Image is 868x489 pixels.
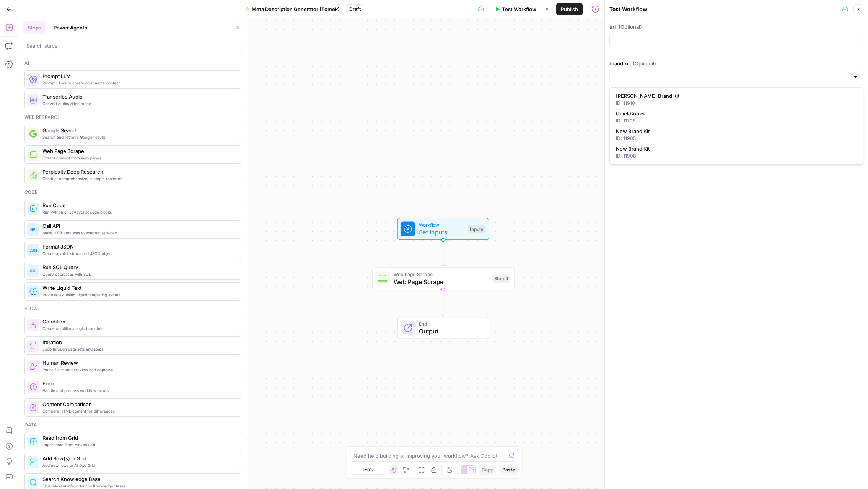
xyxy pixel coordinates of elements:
[42,387,235,393] span: Handle and process workflow errors
[372,268,515,290] div: Web Page ScrapeWeb Page ScrapeStep 4
[616,117,857,124] div: ID: 11706
[419,227,464,237] span: Set Inputs
[42,101,235,107] span: Convert audio/video to text
[442,289,445,316] g: Edge from step_4 to end
[479,465,496,475] button: Copy
[372,317,515,339] div: EndOutput
[42,230,235,236] span: Make HTTP requests to external services
[42,483,235,489] span: Find relevant info in AirOps Knowledge Bases
[42,127,235,134] span: Google Search
[42,455,235,462] span: Add Row(s) in Grid
[502,5,536,13] span: Test Workflow
[42,250,235,257] span: Create a valid, structured JSON object
[609,23,863,31] label: url
[42,380,235,387] span: Error
[42,222,235,230] span: Call API
[42,168,235,175] span: Perplexity Deep Research
[499,465,518,475] button: Paste
[29,404,37,411] img: vrinnnclop0vshvmafd7ip1g7ohf
[42,134,235,140] span: Search and retrieve Google results
[26,42,239,50] input: Search steps
[42,318,235,325] span: Condition
[42,155,235,161] span: Extract content from web pages
[42,346,235,352] span: Loop through data sets and steps
[42,475,235,483] span: Search Knowledge Base
[616,110,854,117] span: QuickBooks
[363,467,373,473] span: 120%
[42,271,235,277] span: Query databases with SQL
[42,243,235,250] span: Format JSON
[349,6,361,13] span: Draft
[42,434,235,442] span: Read from Grid
[616,92,854,100] span: [PERSON_NAME] Brand Kit
[619,23,642,31] span: (Optional)
[616,153,857,159] div: ID: 11908
[24,60,241,67] div: Ai
[42,408,235,414] span: Compare HTML content for differences
[442,240,445,267] g: Edge from start to step_4
[24,305,241,312] div: Flow
[490,3,541,15] button: Test Workflow
[42,442,235,448] span: Import data from AirOps Grid
[42,292,235,298] span: Process text using Liquid templating syntax
[419,327,481,336] span: Output
[616,100,857,107] div: ID: 11910
[42,93,235,101] span: Transcribe Audio
[502,466,515,473] span: Paste
[42,367,235,373] span: Pause for manual review and approval
[42,325,235,331] span: Create conditional logic branches
[24,189,241,196] div: Code
[24,421,241,428] div: Data
[616,145,854,153] span: New Brand Kit
[42,263,235,271] span: Run SQL Query
[42,201,235,209] span: Run Code
[23,21,46,34] button: Steps
[372,218,515,240] div: WorkflowSet InputsInputs
[482,466,493,473] span: Copy
[252,5,340,13] span: Meta Description Generator (Tomek)
[492,275,510,283] div: Step 4
[419,320,481,328] span: End
[42,359,235,367] span: Human Review
[609,60,863,67] label: brand kit
[240,3,344,15] button: Meta Description Generator (Tomek)
[42,209,235,215] span: Run Python or JavaScript code blocks
[42,80,235,86] span: Prompt LLMs to create or analyze content
[42,284,235,292] span: Write Liquid Text
[468,225,485,233] div: Inputs
[49,21,92,34] button: Power Agents
[394,271,489,278] span: Web Page Scrape
[42,72,235,80] span: Prompt LLM
[42,338,235,346] span: Iteration
[394,277,489,286] span: Web Page Scrape
[616,135,857,142] div: ID: 11905
[419,221,464,228] span: Workflow
[42,400,235,408] span: Content Comparison
[561,5,578,13] span: Publish
[633,60,656,67] span: (Optional)
[42,462,235,468] span: Add new rows to AirOps Grid
[616,127,854,135] span: New Brand Kit
[42,175,235,182] span: Conduct comprehensive, in-depth research
[42,147,235,155] span: Web Page Scrape
[556,3,583,15] button: Publish
[24,114,241,121] div: Web research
